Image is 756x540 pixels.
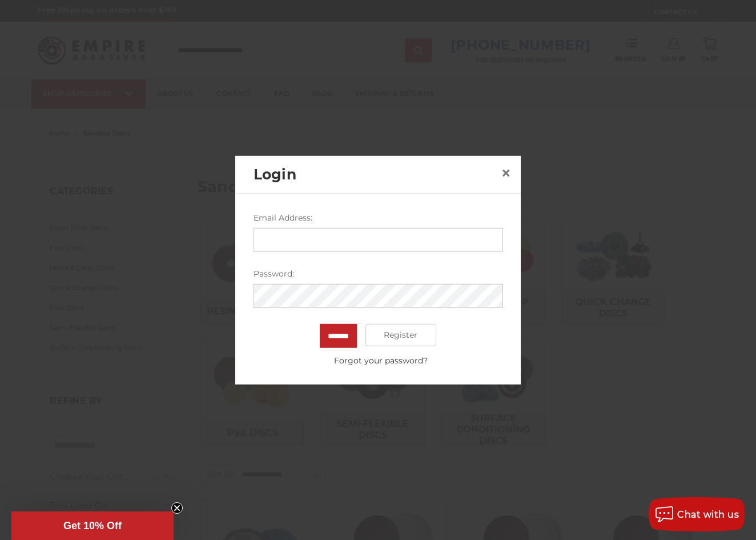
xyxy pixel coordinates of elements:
label: Email Address: [254,211,503,223]
span: × [501,162,511,184]
span: Chat with us [677,509,739,520]
h2: Login [254,163,497,185]
a: Register [365,323,437,346]
div: Get 10% OffClose teaser [11,511,174,540]
a: Forgot your password? [259,354,502,366]
span: Get 10% Off [63,520,122,531]
label: Password: [254,267,503,279]
button: Close teaser [171,502,183,514]
button: Chat with us [649,497,745,531]
a: Close [497,164,515,182]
